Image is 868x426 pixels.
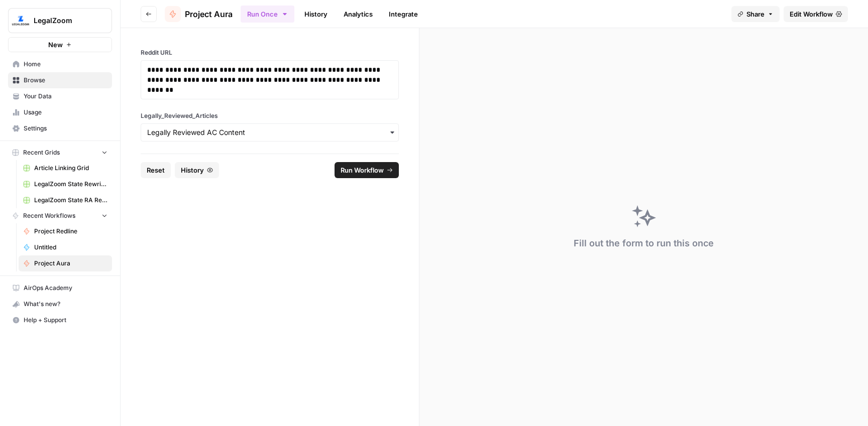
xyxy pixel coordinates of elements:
[335,162,399,178] button: Run Workflow
[34,164,107,173] span: Article Linking Grid
[24,316,107,325] span: Help + Support
[8,104,112,120] a: Usage
[338,6,379,22] a: Analytics
[34,16,94,26] span: LegalZoom
[34,227,107,236] span: Project Redline
[784,6,848,22] a: Edit Workflow
[8,72,112,88] a: Browse
[8,312,112,328] button: Help + Support
[8,145,112,160] button: Recent Grids
[8,120,112,136] a: Settings
[34,259,107,268] span: Project Aura
[746,9,765,19] span: Share
[24,283,107,293] span: AirOps Academy
[141,111,399,120] label: Legally_Reviewed_Articles
[8,280,112,296] a: AirOps Academy
[574,236,714,250] div: Fill out the form to run this once
[24,92,107,101] span: Your Data
[19,239,112,255] a: Untitled
[185,8,233,20] span: Project Aura
[241,6,294,23] button: Run Once
[24,60,107,69] span: Home
[147,127,392,137] input: Legally Reviewed AC Content
[8,56,112,72] a: Home
[175,162,219,178] button: History
[165,6,233,22] a: Project Aura
[34,243,107,252] span: Untitled
[24,108,107,117] span: Usage
[8,208,112,223] button: Recent Workflows
[8,88,112,104] a: Your Data
[790,9,833,19] span: Edit Workflow
[19,223,112,239] a: Project Redline
[23,148,60,157] span: Recent Grids
[8,296,112,312] button: What's new?
[24,124,107,133] span: Settings
[19,176,112,192] a: LegalZoom State Rewrites INC
[147,165,165,175] span: Reset
[141,48,399,57] label: Reddit URL
[24,76,107,85] span: Browse
[34,180,107,189] span: LegalZoom State Rewrites INC
[34,196,107,205] span: LegalZoom State RA Rewrites
[383,6,424,22] a: Integrate
[181,165,204,175] span: History
[48,40,63,50] span: New
[19,192,112,208] a: LegalZoom State RA Rewrites
[19,255,112,271] a: Project Aura
[8,37,112,52] button: New
[12,12,30,30] img: LegalZoom Logo
[9,297,112,312] div: What's new?
[341,165,384,175] span: Run Workflow
[298,6,334,22] a: History
[731,6,780,22] button: Share
[8,8,112,33] button: Workspace: LegalZoom
[23,211,75,220] span: Recent Workflows
[19,160,112,176] a: Article Linking Grid
[141,162,171,178] button: Reset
